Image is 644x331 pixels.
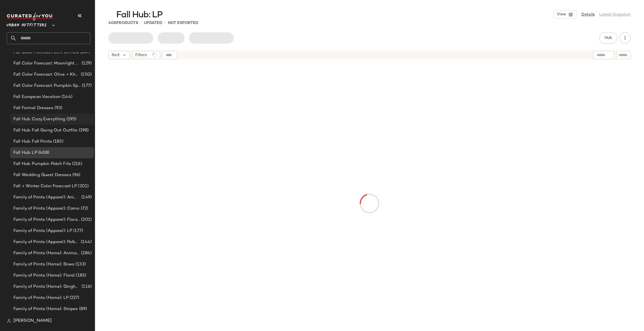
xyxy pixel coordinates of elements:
span: Fall Formal Dresses [13,105,53,111]
span: [PERSON_NAME] [13,318,52,324]
span: Fall Color Forecast: Pumpkin Spice Tones [13,83,81,89]
span: (183) [75,272,86,279]
span: (198) [78,127,89,134]
span: Family of Prints (Home): Floral [13,272,75,279]
span: Fall Color Forecast: Olive + Khaki [13,71,80,78]
span: • [164,20,166,26]
span: (408) [37,150,49,156]
span: (150) [80,71,92,78]
p: Not Exported [168,20,198,26]
span: Fall Hub: Pumpkin Patch Fits [13,161,71,167]
span: Fall Hub: Fall Prints [13,138,52,145]
span: Fall Wedding Guest Dresses [13,172,71,178]
span: (133) [74,261,86,268]
span: (201) [80,217,92,223]
img: svg%3e [7,319,11,323]
span: (177) [72,228,83,234]
span: (144) [80,239,92,245]
span: Family of Prints (Home): LP [13,295,68,301]
span: Fall Color Forecast: Moonlight Hues [13,60,80,67]
span: Family of Prints (Apparel): Animal Print [13,194,80,201]
img: cfy_white_logo.C9jOOHJF.svg [7,13,54,21]
button: View [553,10,577,19]
span: (96) [71,172,80,178]
span: Family of Prints (Home): Bows [13,261,74,268]
span: (227) [68,295,79,301]
span: Family of Prints (Apparel): Camo [13,205,80,212]
span: (183) [52,138,63,145]
span: (93) [53,105,63,111]
span: (72) [80,205,88,212]
span: 408 [108,21,116,25]
span: (177) [81,83,92,89]
span: (284) [80,250,92,256]
span: Hub [604,36,612,40]
span: Fall European Vacation [13,94,60,100]
span: (149) [80,194,92,201]
span: (195) [65,116,77,123]
span: Fall Hub: Cozy Everything [13,116,65,123]
span: (144) [60,94,72,100]
button: Hub [599,32,617,44]
span: Fall + Winter Color Forecast LP [13,183,77,190]
span: Family of Prints (Apparel): Florals [13,217,80,223]
span: • [140,20,142,26]
span: (129) [80,60,92,67]
span: (216) [71,161,82,167]
span: Fall Hub: LP [116,9,162,21]
p: updated [144,20,162,26]
span: Fall Hub: Fall Going Out Outfits [13,127,78,134]
div: Products [108,20,138,26]
span: Family of Prints (Apparel): Polka Dots [13,239,80,245]
span: (116) [80,284,92,290]
span: Urban Outfitters [7,19,47,29]
span: (201) [77,183,89,190]
span: Sort [112,52,120,58]
span: Fall Hub: LP [13,150,37,156]
span: Family of Prints (Home): Animal Prints + Icons [13,250,80,256]
span: (89) [78,306,87,312]
span: View [557,12,566,17]
span: Family of Prints (Apparel): LP [13,228,72,234]
a: Details [581,12,595,18]
span: Family of Prints (Home): Gingham & Plaid [13,284,80,290]
span: Filters [135,52,147,58]
span: Family of Prints (Home): Stripes [13,306,78,312]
